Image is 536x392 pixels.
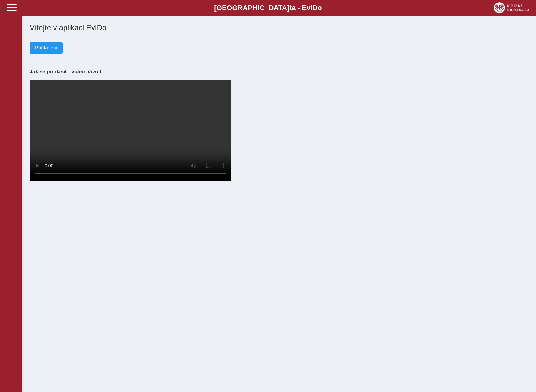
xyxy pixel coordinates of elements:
span: Přihlášení [35,45,57,51]
b: [GEOGRAPHIC_DATA] a - Evi [19,4,517,12]
span: D [313,4,318,12]
img: logo_web_su.png [494,2,529,13]
h1: Vítejte v aplikaci EviDo [30,23,528,32]
video: Your browser does not support the video tag. [30,80,231,181]
button: Přihlášení [30,42,63,54]
span: t [289,4,291,12]
span: o [318,4,322,12]
h3: Jak se přihlásit - video návod [30,69,528,75]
